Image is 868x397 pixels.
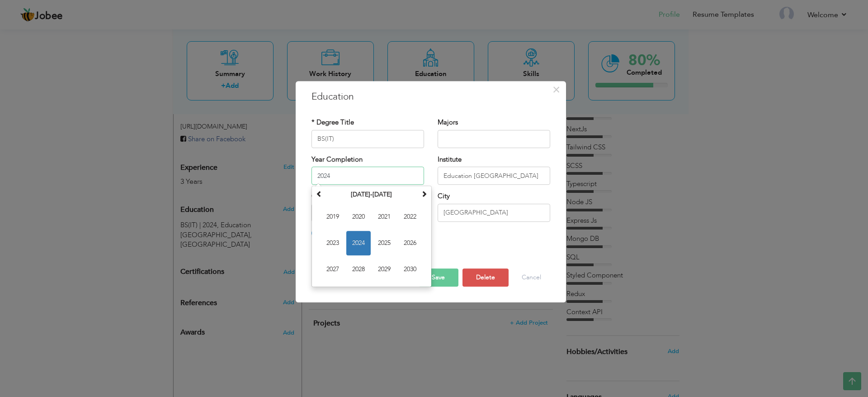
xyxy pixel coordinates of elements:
[346,257,371,282] span: 2028
[321,231,345,255] span: 2023
[180,201,295,250] div: Add your educational degree.
[316,191,322,197] span: Previous Decade
[398,257,422,282] span: 2030
[438,118,458,127] label: Majors
[549,82,564,97] button: Close
[321,205,345,229] span: 2019
[311,90,550,104] h3: Education
[346,205,371,229] span: 2020
[552,81,560,98] span: ×
[418,268,458,287] button: Save
[372,257,396,282] span: 2029
[325,188,419,201] th: Select Decade
[372,231,396,255] span: 2025
[462,268,509,287] button: Delete
[398,205,422,229] span: 2022
[438,191,450,201] label: City
[321,257,345,282] span: 2027
[311,155,363,164] label: Year Completion
[421,191,427,197] span: Next Decade
[372,205,396,229] span: 2021
[346,231,371,255] span: 2024
[438,155,462,164] label: Institute
[398,231,422,255] span: 2026
[513,268,550,287] button: Cancel
[311,118,354,127] label: * Degree Title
